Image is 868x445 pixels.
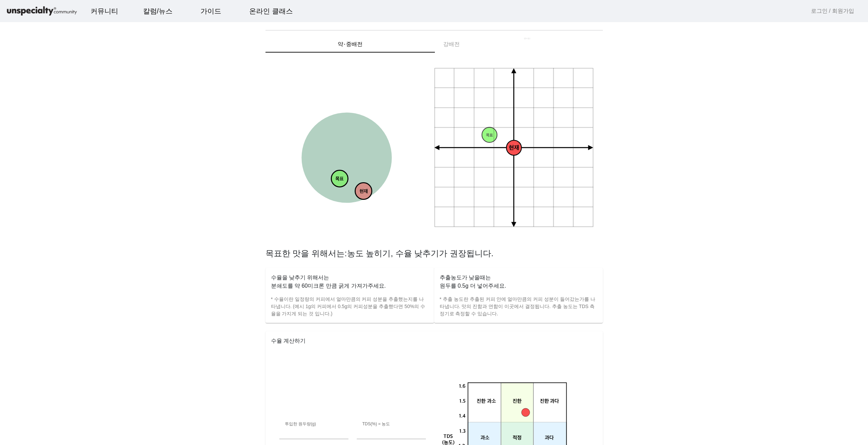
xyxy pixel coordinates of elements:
[46,219,89,237] a: 대화
[476,399,496,405] tspan: 진한 과소
[335,176,344,182] tspan: 목표
[244,2,298,20] a: 온라인 클래스
[271,274,329,282] mat-card-title: 수율을 낮추기 위해서는
[6,5,78,17] img: logo
[347,249,494,258] span: 농도 높히기, 수율 낮추기가 권장됩니다.
[440,296,597,317] p: * 추출 농도란 추출된 커피 안에 얼마만큼의 커피 성분이 들어갔는가를 나타냅니다. 맛의 진함과 연함이 이곳에서 결정됩니다. 추출 농도는 TDS 측정기로 측정할 수 있습니다.
[195,2,227,20] a: 가이드
[271,296,429,317] p: * 수율이란 일정량의 커피에서 얼마만큼의 커피 성분을 추출했는지를 나타냅니다. (예시 1g의 커피에서 0.5g의 커피성분을 추출했다면 50%의 수율을 가지게 되는 것 입니다.)
[285,422,316,426] mat-label: 투입한 원두량(g)
[265,247,603,260] h2: 목표한 맛을 위해서는:
[63,230,72,235] span: 대화
[2,219,46,237] a: 홈
[544,435,553,441] tspan: 과다
[513,435,522,441] tspan: 적정
[271,337,597,345] p: 수율 계산하기
[811,7,854,15] a: 로그인 / 회원가입
[360,189,368,195] tspan: 현재
[138,2,178,20] a: 칼럼/뉴스
[480,435,489,441] tspan: 과소
[459,384,466,390] tspan: 1.6
[540,399,559,405] tspan: 진한 과다
[459,428,465,434] tspan: 1.3
[440,282,597,290] p: 원두를 0.5g 더 넣어주세요.
[440,274,491,282] mat-card-title: 추출농도가 낮을때는
[459,399,466,405] tspan: 1.5
[338,41,363,47] span: 약⋅중배전
[271,282,429,290] p: 분쇄도를 약 60미크론 만큼 굵게 가져가주세요.
[22,230,26,235] span: 홈
[89,219,133,237] a: 설정
[444,434,453,439] tspan: TDS
[508,145,519,151] tspan: 현재
[459,414,466,419] tspan: 1.4
[107,230,115,235] span: 설정
[362,422,390,426] mat-label: TDS(%) = 농도
[513,399,522,405] tspan: 진한
[85,2,124,20] a: 커뮤니티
